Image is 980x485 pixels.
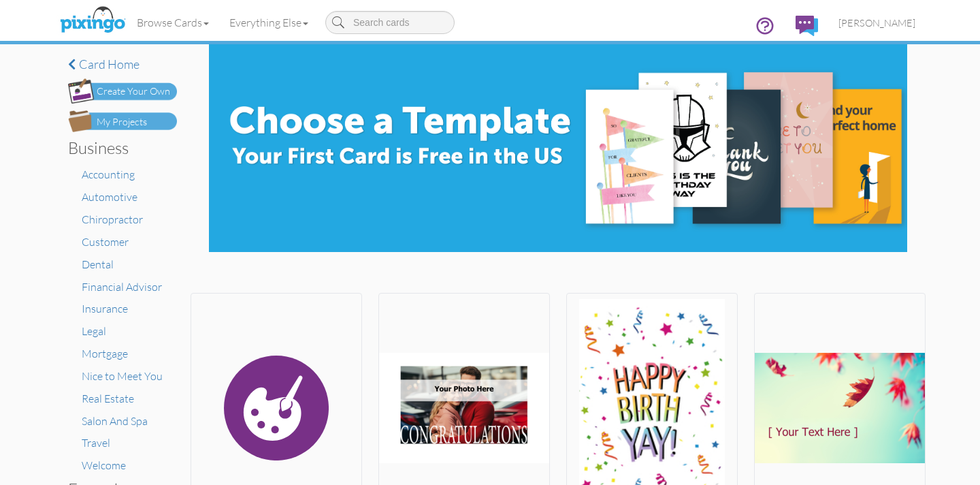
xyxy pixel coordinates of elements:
img: my-projects-button.png [68,110,177,132]
a: Welcome [82,458,126,472]
a: Financial Advisor [82,280,162,294]
span: [PERSON_NAME] [838,17,915,29]
a: Travel [82,436,110,450]
div: Create Your Own [97,84,170,99]
a: Card home [68,58,177,72]
a: Accounting [82,168,135,181]
h3: Business [68,139,167,157]
a: Automotive [82,190,137,204]
a: Browse Cards [127,5,219,40]
img: comments.svg [796,16,818,36]
a: Real Estate [82,392,134,405]
a: Chiropractor [82,213,143,226]
a: Legal [82,324,106,338]
img: e8896c0d-71ea-4978-9834-e4f545c8bf84.jpg [209,44,907,252]
div: My Projects [97,115,147,129]
img: create-own-button.png [68,78,177,104]
a: Insurance [82,302,128,315]
img: pixingo logo [56,3,129,37]
a: [PERSON_NAME] [828,5,926,40]
a: Salon And Spa [82,414,148,428]
a: Everything Else [219,5,318,40]
a: Customer [82,235,129,249]
input: Search cards [325,11,455,34]
a: Mortgage [82,347,128,360]
a: Nice to Meet You [82,369,163,383]
a: Dental [82,257,114,271]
